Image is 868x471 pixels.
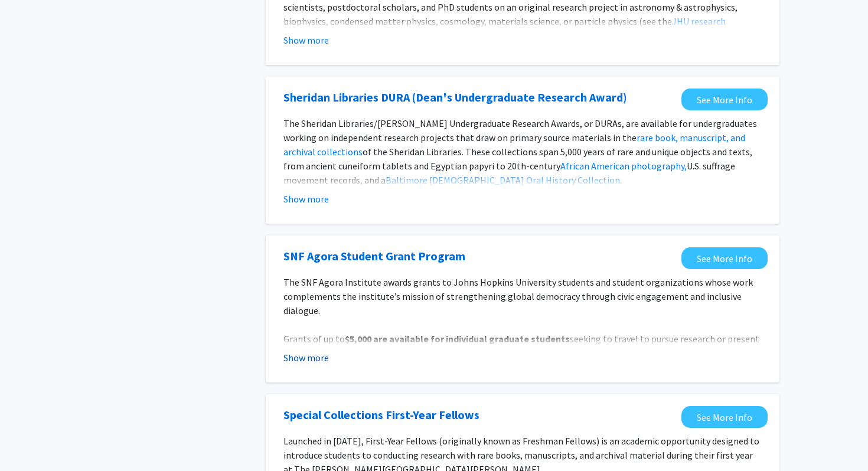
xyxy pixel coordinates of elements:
[681,406,768,428] a: Opens in a new tab
[283,192,329,206] button: Show more
[283,116,762,187] p: The Sheridan Libraries/[PERSON_NAME] Undergraduate Research Awards, or DURAs, are available for u...
[283,33,329,47] button: Show more
[345,333,570,345] strong: $5,000 are available for individual graduate students
[9,418,50,462] iframe: Chat
[283,275,762,318] p: The SNF Agora Institute awards grants to Johns Hopkins University students and student organizati...
[283,406,479,424] a: Opens in a new tab
[681,247,768,269] a: Opens in a new tab
[283,351,329,365] button: Show more
[283,333,345,345] span: Grants of up to
[283,89,627,106] a: Opens in a new tab
[386,174,620,186] a: Baltimore [DEMOGRAPHIC_DATA] Oral History Collection
[681,89,768,110] a: Opens in a new tab
[560,160,687,172] a: African American photography,
[283,247,465,265] a: Opens in a new tab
